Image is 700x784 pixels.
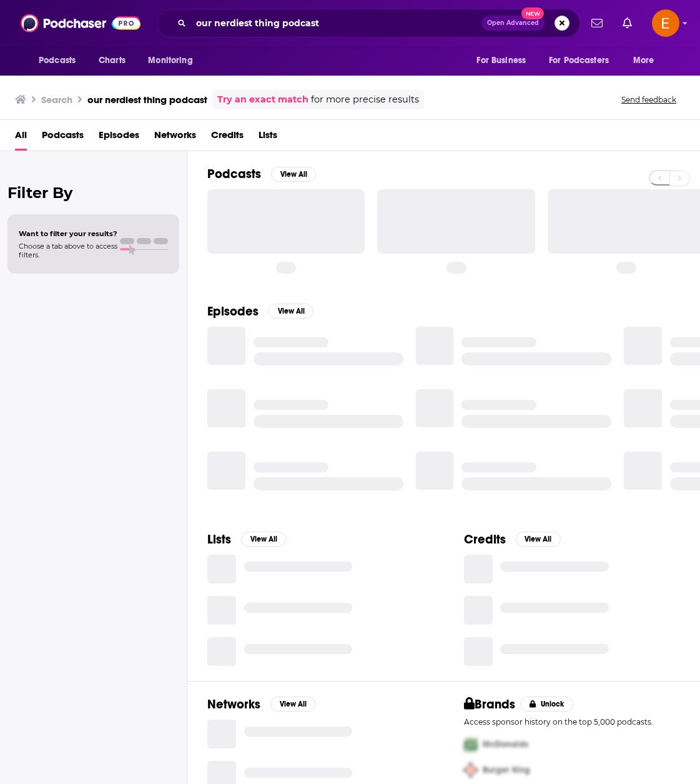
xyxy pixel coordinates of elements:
span: For Business [476,52,526,69]
a: Try an exact match [217,92,308,107]
button: open menu [624,49,670,72]
a: Show notifications dropdown [586,12,608,34]
button: Unlock [520,697,573,712]
h3: Search [41,94,72,106]
a: Episodes [99,125,139,151]
span: Burger King [483,765,530,775]
div: Search podcasts, credits, & more... [157,9,580,37]
span: Podcasts [39,52,76,69]
h2: Episodes [207,304,259,319]
button: Open AdvancedNew [481,16,545,31]
h2: Filter By [7,184,179,202]
button: open menu [30,49,92,72]
button: open menu [139,49,209,72]
a: All [15,125,27,151]
a: Credits [211,125,244,151]
span: for more precise results [311,92,419,107]
h2: Credits [464,532,506,547]
a: CreditsView All [464,532,561,547]
a: Podcasts [42,125,84,151]
h2: Brands [464,697,516,712]
span: Logged in as emilymorris [652,9,679,37]
img: User Profile [652,9,679,37]
span: Charts [99,52,126,69]
button: View All [270,697,315,712]
span: Monitoring [148,52,192,69]
button: View All [269,304,313,319]
button: Send feedback [618,94,680,105]
img: Second Pro Logo [459,757,483,783]
p: Access sponsor history on the top 5,000 podcasts. [464,717,681,727]
button: open menu [541,49,627,72]
a: EpisodesView All [207,304,313,319]
span: More [633,52,654,69]
a: PodcastsView All [207,166,316,182]
span: For Podcasters [549,52,609,69]
span: Choose a tab above to access filters. [19,242,117,259]
span: Want to filter your results? [19,229,117,238]
button: View All [241,532,286,547]
a: Show notifications dropdown [618,12,637,34]
span: New [521,7,544,19]
span: Open Advanced [487,20,539,26]
button: open menu [468,49,541,72]
h2: Networks [207,697,260,712]
a: NetworksView All [207,697,315,712]
button: Show profile menu [652,9,679,37]
button: View All [271,167,316,182]
span: McDonalds [483,739,528,750]
button: View All [516,532,561,547]
img: Podchaser - Follow, Share and Rate Podcasts [21,11,140,35]
a: ListsView All [207,532,286,547]
h2: Podcasts [207,166,261,182]
a: Lists [259,125,277,151]
h3: our nerdiest thing podcast [87,94,207,106]
img: First Pro Logo [459,732,483,757]
a: Networks [154,125,196,151]
a: Charts [91,49,133,72]
input: Search podcasts, credits, & more... [191,13,481,33]
h2: Lists [207,532,231,547]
